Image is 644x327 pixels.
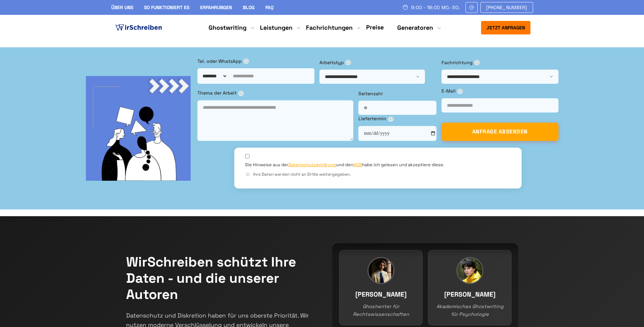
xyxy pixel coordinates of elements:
[442,123,558,141] button: ANFRAGE ABSENDEN
[474,60,480,65] span: ⓘ
[353,162,362,168] a: AGB
[358,90,436,97] label: Seitenzahl
[345,60,351,65] span: ⓘ
[366,23,384,31] a: Preise
[358,115,436,122] label: Liefertermin
[480,2,533,13] a: [PHONE_NUMBER]
[457,89,463,94] span: ⓘ
[388,116,393,122] span: ⓘ
[481,21,530,34] button: Jetzt anfragen
[245,172,251,177] span: ⓘ
[402,4,408,10] img: Schedule
[197,89,353,97] label: Thema der Arbeit
[197,57,314,65] label: Tel. oder WhatsApp
[435,250,504,260] h3: [PERSON_NAME]
[306,24,353,32] a: Fachrichtungen
[442,87,558,95] label: E-Mail
[260,24,292,32] a: Leistungen
[243,4,255,10] a: Blog
[397,24,433,32] a: Generatoren
[209,24,246,32] a: Ghostwriting
[346,250,415,260] h3: [PERSON_NAME]
[238,91,244,96] span: ⓘ
[126,254,312,303] h2: WirSchreiben schützt Ihre Daten - und die unserer Autoren
[200,4,232,10] a: Erfahrungen
[469,5,475,10] img: Email
[245,171,511,178] div: Ihre Daten werden nicht an Dritte weitergegeben.
[288,162,336,168] a: Datenschutzerklärung
[442,59,558,66] label: Fachrichtung
[144,4,189,10] a: So funktioniert es
[265,4,273,10] a: FAQ
[319,59,436,66] label: Arbeitstyp
[243,58,249,64] span: ⓘ
[114,23,163,33] img: logo ghostwriter-österreich
[245,162,444,168] label: Die Hinweise aus der und den habe ich gelesen und akzeptiere diese.
[486,5,527,10] span: [PHONE_NUMBER]
[111,4,133,10] a: Über uns
[411,5,460,10] span: 9:00 - 18:00 Mo.-So.
[86,76,191,181] img: bg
